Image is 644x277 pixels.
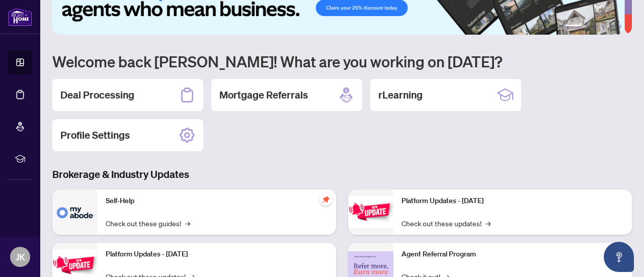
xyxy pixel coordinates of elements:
h3: Brokerage & Industry Updates [52,167,632,181]
span: pushpin [320,194,332,206]
h2: rLearning [378,88,423,102]
button: 3 [594,25,598,29]
span: → [486,218,491,229]
button: 2 [586,25,590,29]
h2: Profile Settings [60,128,130,142]
button: 4 [602,25,606,29]
span: JK [16,250,25,264]
button: Open asap [604,242,634,272]
p: Platform Updates - [DATE] [106,249,328,260]
span: → [185,218,190,229]
p: Platform Updates - [DATE] [401,196,624,207]
h2: Deal Processing [60,88,134,102]
h1: Welcome back [PERSON_NAME]! What are you working on [DATE]? [52,52,632,71]
p: Self-Help [106,196,328,207]
a: Check out these guides!→ [106,218,190,229]
img: logo [8,8,32,26]
p: Agent Referral Program [401,249,624,260]
a: Check out these updates!→ [401,218,491,229]
img: Platform Updates - June 23, 2025 [348,196,393,228]
img: Self-Help [52,190,98,235]
button: 1 [566,25,582,29]
button: 6 [618,25,622,29]
h2: Mortgage Referrals [219,88,308,102]
button: 5 [610,25,614,29]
